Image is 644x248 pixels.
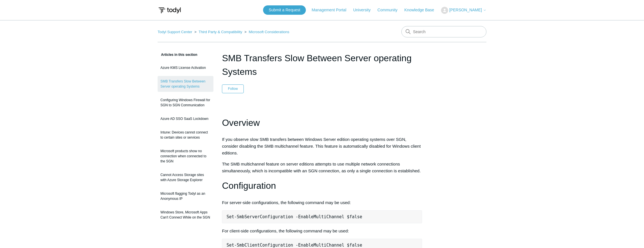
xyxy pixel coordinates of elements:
a: Windows Store, Microsoft Apps Can't Connect While on the SGN [158,207,213,223]
button: [PERSON_NAME] [441,7,486,14]
h1: SMB Transfers Slow Between Server operating Systems [222,51,422,79]
a: Configuring Windows Firewall for SGN to SGN Communication [158,95,213,111]
li: Third Party & Compatibility [193,30,243,34]
button: Follow Article [222,84,244,93]
img: Todyl Support Center Help Center home page [158,5,182,16]
a: Microsoft flagging Todyl as an Anonymous IP [158,188,213,204]
a: Todyl Support Center [158,30,192,34]
a: Knowledge Base [404,7,440,13]
li: Microsoft Considerations [243,30,289,34]
a: Cannot Access Storage sites with Azure Storage Explorer [158,169,213,185]
input: Search [401,26,486,37]
a: Management Portal [312,7,352,13]
a: Intune: Devices cannot connect to certain sites or services [158,127,213,143]
p: For server-side configurations, the following command may be used: [222,199,422,206]
p: If you observe slow SMB transfers between Windows Server edition operating systems over SGN, cons... [222,136,422,156]
p: For client-side configurations, the following command may be used: [222,228,422,234]
a: Microsoft Considerations [249,30,289,34]
h1: Overview [222,116,422,130]
h1: Configuration [222,179,422,193]
a: Azure AD SSO SaaS Lockdown [158,113,213,124]
li: Todyl Support Center [158,30,193,34]
a: SMB Transfers Slow Between Server operating Systems [158,76,213,92]
a: Microsoft products show no connection when connected to the SGN [158,146,213,167]
pre: Set-SmbServerConfiguration -EnableMultiChannel $false [222,210,422,223]
a: Submit a Request [263,5,306,15]
a: Azure KMS License Activation [158,62,213,73]
a: University [353,7,376,13]
a: Third Party & Compatibility [199,30,242,34]
a: Community [378,7,403,13]
span: [PERSON_NAME] [449,8,482,12]
p: The SMB multichannel feature on server editions attempts to use multiple network connections simu... [222,161,422,174]
span: Articles in this section [158,53,197,57]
